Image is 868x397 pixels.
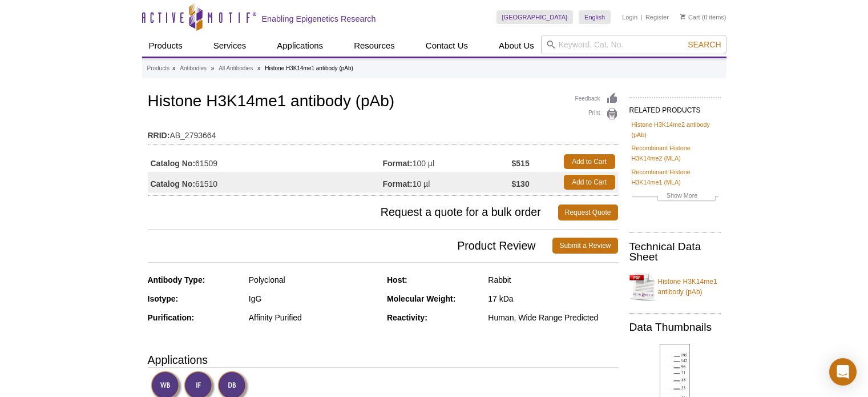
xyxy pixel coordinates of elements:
[629,242,721,262] h2: Technical Data Sheet
[387,294,455,303] strong: Molecular Weight:
[684,39,724,50] button: Search
[249,275,378,285] div: Polyclonal
[148,294,179,303] strong: Isotype:
[512,179,530,189] strong: $130
[492,35,541,57] a: About Us
[383,179,413,189] strong: Format:
[488,275,617,285] div: Rabbit
[147,63,169,74] a: Products
[645,13,669,21] a: Register
[151,179,196,189] strong: Catalog No:
[207,35,253,57] a: Services
[632,190,718,203] a: Show More
[387,275,407,284] strong: Host:
[249,312,378,323] div: Affinity Purified
[488,294,617,304] div: 17 kDa
[419,35,475,57] a: Contact Us
[249,294,378,304] div: IgG
[265,65,353,71] li: Histone H3K14me1 antibody (pAb)
[688,40,721,49] span: Search
[148,93,618,112] h1: Histone H3K14me1 antibody (pAb)
[629,270,721,304] a: Histone H3K14me1 antibody (pAb)
[488,312,617,323] div: Human, Wide Range Predicted
[347,35,402,57] a: Resources
[579,10,611,24] a: English
[148,151,383,172] td: 61509
[552,238,617,254] a: Submit a Review
[148,172,383,193] td: 61510
[148,123,618,142] td: AB_2793664
[575,108,618,121] a: Print
[148,238,553,254] span: Product Review
[383,151,512,172] td: 100 µl
[148,313,195,322] strong: Purification:
[680,14,685,19] img: Your Cart
[262,14,376,24] h2: Enabling Epigenetics Research
[387,313,427,322] strong: Reactivity:
[632,143,718,163] a: Recombinant Histone H3K14me2 (MLA)
[211,65,215,71] li: »
[575,93,618,105] a: Feedback
[496,10,574,24] a: [GEOGRAPHIC_DATA]
[257,65,261,71] li: »
[632,119,718,140] a: Histone H3K14me2 antibody (pAb)
[383,172,512,193] td: 10 µl
[219,63,253,74] a: All Antibodies
[564,175,615,190] a: Add to Cart
[383,158,413,169] strong: Format:
[564,154,615,169] a: Add to Cart
[148,351,618,368] h3: Applications
[632,167,718,187] a: Recombinant Histone H3K14me1 (MLA)
[622,13,637,21] a: Login
[180,63,207,74] a: Antibodies
[172,65,176,71] li: »
[148,275,205,284] strong: Antibody Type:
[558,204,618,220] a: Request Quote
[270,35,330,57] a: Applications
[629,322,721,332] h2: Data Thumbnails
[148,204,558,220] span: Request a quote for a bulk order
[148,130,170,141] strong: RRID:
[512,158,530,169] strong: $515
[829,358,857,386] div: Open Intercom Messenger
[151,158,196,169] strong: Catalog No:
[680,13,700,21] a: Cart
[629,97,721,118] h2: RELATED PRODUCTS
[541,35,726,54] input: Keyword, Cat. No.
[680,10,726,24] li: (0 items)
[142,35,189,57] a: Products
[641,10,643,24] li: |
